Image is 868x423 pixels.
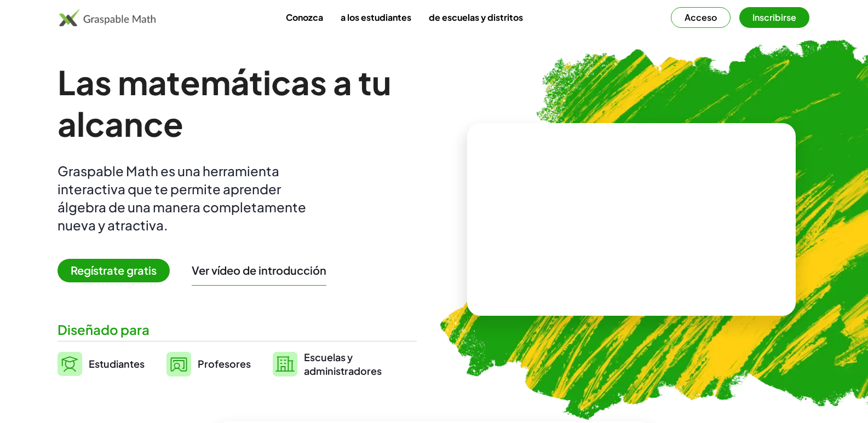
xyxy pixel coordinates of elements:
[71,263,157,277] font: Regístrate gratis
[166,350,251,378] a: Profesores
[752,11,796,23] font: Inscribirse
[549,178,714,260] video: ¿Qué es esto? Es notación matemática dinámica. Esta notación desempeña un papel fundamental en có...
[58,163,306,233] font: Graspable Math es una herramienta interactiva que te permite aprender álgebra de una manera compl...
[739,7,809,28] button: Inscribirse
[273,352,297,376] img: svg%3e
[420,7,532,27] a: de escuelas y distritos
[58,321,150,338] font: Diseñado para
[304,351,353,363] font: Escuelas y
[671,7,731,28] button: Acceso
[341,11,411,23] font: a los estudiantes
[166,352,191,376] img: svg%3e
[332,7,420,27] a: a los estudiantes
[277,7,332,27] a: Conozca
[198,357,251,370] font: Profesores
[286,11,323,23] font: Conozca
[273,350,382,378] a: Escuelas yadministradores
[685,11,717,23] font: Acceso
[304,364,382,377] font: administradores
[429,11,523,23] font: de escuelas y distritos
[192,263,326,277] font: Ver vídeo de introducción
[89,357,145,370] font: Estudiantes
[58,61,392,144] font: Las matemáticas a tu alcance
[58,350,145,378] a: Estudiantes
[58,352,82,376] img: svg%3e
[192,263,326,277] button: Ver vídeo de introducción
